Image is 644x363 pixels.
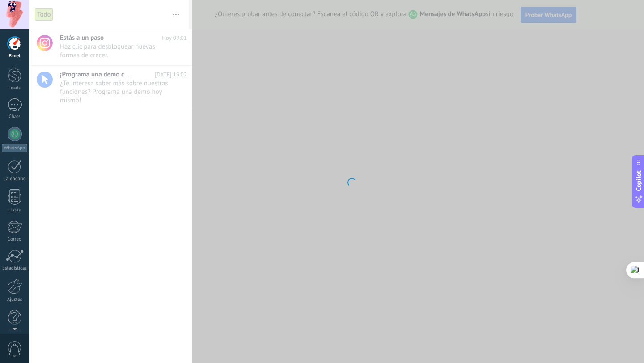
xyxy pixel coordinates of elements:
[2,266,28,271] div: Estadísticas
[2,144,27,152] div: WhatsApp
[2,297,28,303] div: Ajustes
[2,53,28,59] div: Panel
[2,176,28,182] div: Calendario
[634,171,643,191] span: Copilot
[2,114,28,120] div: Chats
[2,236,28,242] div: Correo
[2,85,28,91] div: Leads
[2,207,28,213] div: Listas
